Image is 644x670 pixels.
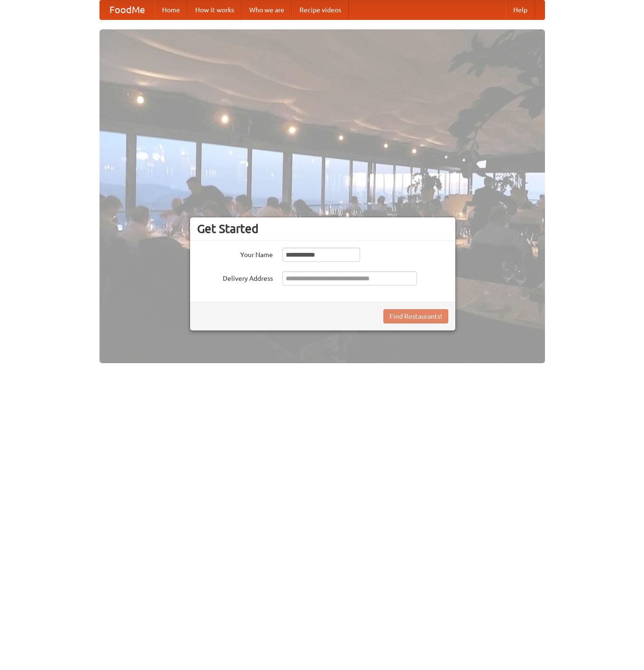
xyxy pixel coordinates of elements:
[188,0,242,19] a: How it works
[242,0,292,19] a: Who we are
[154,0,188,19] a: Home
[100,0,154,19] a: FoodMe
[383,309,448,323] button: Find Restaurants!
[197,222,448,236] h3: Get Started
[197,248,273,259] label: Your Name
[292,0,349,19] a: Recipe videos
[197,271,273,283] label: Delivery Address
[506,0,535,19] a: Help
